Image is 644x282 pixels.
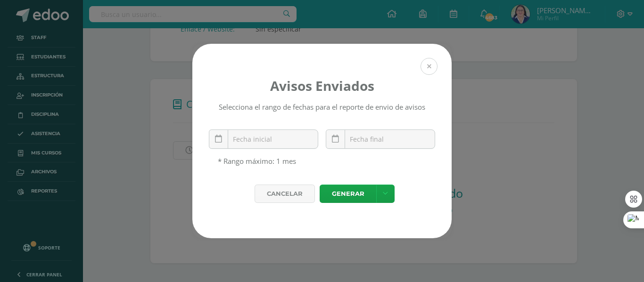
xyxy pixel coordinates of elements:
button: Close (Esc) [421,58,438,75]
a: Generar [320,185,376,203]
div: Selecciona el rango de fechas para el reporte de envio de avisos [218,102,427,112]
div: * Rango máximo: 1 mes [218,156,427,166]
input: Fecha inicial [209,130,318,148]
div: Cancelar [255,185,315,203]
h4: Avisos Enviados [218,77,427,95]
input: Fecha final [326,130,435,148]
